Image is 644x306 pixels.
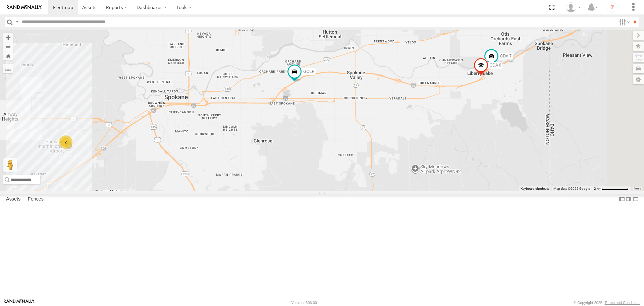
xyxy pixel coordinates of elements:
[619,194,625,204] label: Dock Summary Table to the Left
[616,17,631,27] label: Search Filter Options
[594,187,601,190] span: 2 km
[634,187,641,190] a: Terms (opens in new tab)
[3,33,13,42] button: Zoom in
[574,301,640,305] div: © Copyright 2025 -
[605,301,640,305] a: Terms and Conditions
[7,5,42,10] img: rand-logo.svg
[632,194,639,204] label: Hide Summary Table
[3,195,24,204] label: Assets
[592,186,631,191] button: Map Scale: 2 km per 77 pixels
[633,75,644,84] label: Map Settings
[490,63,501,68] span: CDA 6
[14,17,19,27] label: Search Query
[607,2,618,13] i: ?
[625,194,632,204] label: Dock Summary Table to the Right
[3,51,13,60] button: Zoom Home
[563,2,583,12] div: Dispatch Login
[521,186,549,191] button: Keyboard shortcuts
[291,301,317,305] div: Version: 306.00
[500,54,512,58] span: CDA 7
[4,299,35,306] a: Visit our Website
[59,135,72,149] div: 2
[553,187,590,190] span: Map data ©2025 Google
[3,64,13,73] label: Measure
[3,158,17,172] button: Drag Pegman onto the map to open Street View
[3,42,13,51] button: Zoom out
[24,195,47,204] label: Fences
[303,69,314,74] span: GOLF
